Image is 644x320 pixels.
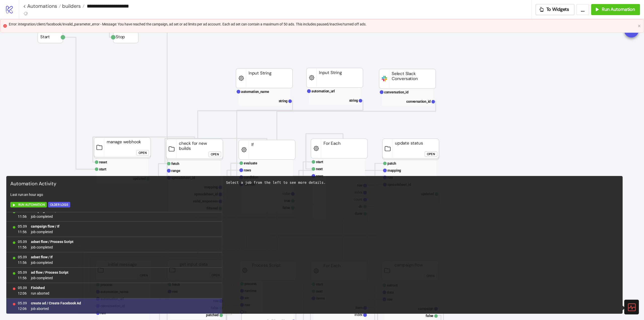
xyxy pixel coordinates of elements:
text: string [349,98,358,102]
span: Run Automation [18,202,45,208]
button: Run Automation [10,202,47,207]
text: automation_url [311,89,335,93]
div: Open [139,150,147,156]
text: rows [244,168,251,172]
span: 05.09 [18,239,27,244]
button: close [638,24,641,28]
span: Run Automation [602,7,635,12]
div: Error: integration/client/facebook/invalid_parameter_error - Message: You have reached the campai... [9,21,636,27]
span: close-circle [3,24,7,28]
text: next [316,167,323,171]
span: run aborted [31,291,49,296]
b: ad flow / Process Script [31,270,68,274]
b: create ad / Create Facebook Ad [31,301,81,305]
text: automation_name [241,90,269,94]
span: 11:56 [18,275,27,281]
text: patch [387,161,396,165]
span: close [638,24,641,27]
a: builders [61,4,85,9]
text: rows [316,174,323,178]
span: 11:56 [18,244,27,250]
div: Last run: an hour ago [8,190,220,199]
span: job completed [31,244,73,250]
span: 05.09 [18,270,27,275]
b: Finished [31,286,45,290]
text: spreadsheet_id [171,176,195,180]
button: Open [209,152,221,157]
text: reset [99,160,107,164]
span: builders [61,3,81,9]
a: < Automations [23,4,61,9]
div: Open [427,151,435,157]
b: campaign flow / If [31,224,59,228]
span: job completed [31,229,59,235]
text: index [354,313,363,317]
text: evaluate [244,161,257,165]
span: 12:06 [18,306,27,311]
text: fetch [171,162,179,166]
text: start [316,160,323,164]
span: job completed [31,260,53,265]
div: Older Logs [50,202,68,208]
text: row [387,175,393,180]
button: Open [425,151,437,157]
text: string [279,99,288,103]
span: 05.09 [18,224,27,229]
div: Open [211,152,219,157]
text: conversation_id [406,99,431,103]
button: Open [136,150,149,156]
b: adset flow / If [31,255,53,259]
span: 05.09 [18,254,27,260]
span: 11:56 [18,229,27,235]
text: mapping [387,168,401,172]
div: Select a job from the left to see more details. [226,180,619,185]
span: 11:56 [18,260,27,265]
text: range [171,169,180,173]
span: To Widgets [546,7,569,12]
span: 05.09 [18,300,27,306]
span: 11:56 [18,214,27,219]
div: Automation Activity [8,178,220,190]
button: ... [576,4,589,15]
text: start [99,167,106,171]
b: adset flow / Process Script [31,240,73,244]
button: Run Automation [591,4,640,15]
button: Older Logs [48,202,70,207]
text: conversation_id [384,90,409,94]
text: condition [244,175,258,179]
span: 05.09 [18,285,27,291]
button: To Widgets [536,4,575,15]
span: job completed [31,214,68,219]
span: job aborted [31,306,81,311]
span: 12:06 [18,291,27,296]
span: job completed [31,275,68,281]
